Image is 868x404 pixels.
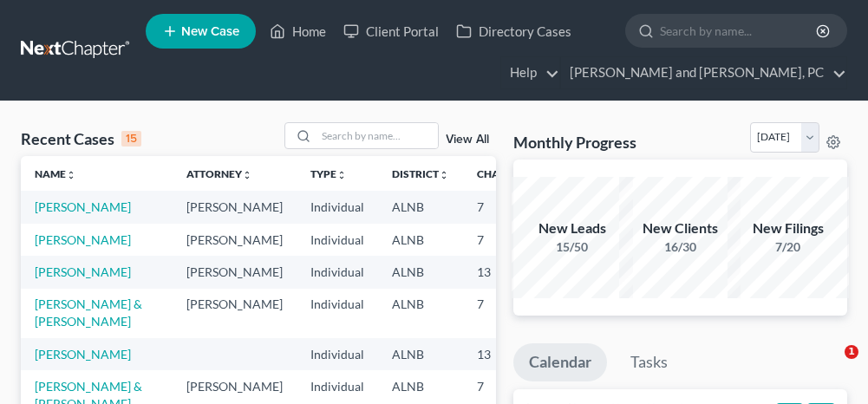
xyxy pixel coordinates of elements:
div: New Clients [619,218,741,238]
div: 7/20 [728,238,849,256]
a: Typeunfold_more [310,167,347,180]
input: Search by name... [660,15,819,47]
i: unfold_more [66,170,76,180]
a: Chapterunfold_more [477,167,536,180]
td: ALNB [378,289,463,338]
td: [PERSON_NAME] [173,256,297,288]
td: ALNB [378,256,463,288]
td: Individual [297,289,378,338]
td: 7 [463,224,550,256]
td: Individual [297,224,378,256]
i: unfold_more [242,170,252,180]
a: [PERSON_NAME] [35,199,131,214]
td: Individual [297,256,378,288]
td: Individual [297,338,378,370]
td: 13 [463,256,550,288]
td: 7 [463,191,550,223]
a: Directory Cases [447,16,580,47]
div: New Filings [728,218,849,238]
a: [PERSON_NAME] & [PERSON_NAME] [35,296,142,329]
div: 15/50 [512,238,633,256]
a: View All [446,134,489,146]
a: [PERSON_NAME] [35,347,131,362]
iframe: Intercom live chat [809,345,851,387]
a: Districtunfold_more [392,167,449,180]
td: [PERSON_NAME] [173,224,297,256]
a: [PERSON_NAME] and [PERSON_NAME], PC [561,57,846,88]
a: Client Portal [335,16,447,47]
a: [PERSON_NAME] [35,264,131,279]
td: ALNB [378,338,463,370]
div: 15 [121,131,141,147]
a: Home [261,16,335,47]
input: Search by name... [317,123,438,148]
a: Attorneyunfold_more [186,167,252,180]
h3: Monthly Progress [513,132,636,153]
i: unfold_more [336,170,347,180]
td: Individual [297,191,378,223]
a: [PERSON_NAME] [35,232,131,247]
a: Nameunfold_more [35,167,76,180]
a: Help [501,57,559,88]
i: unfold_more [439,170,449,180]
span: New Case [181,25,239,38]
td: [PERSON_NAME] [173,289,297,338]
div: New Leads [512,218,633,238]
span: 1 [845,345,858,359]
td: [PERSON_NAME] [173,191,297,223]
td: 7 [463,289,550,338]
td: ALNB [378,191,463,223]
div: Recent Cases [21,128,141,149]
a: Calendar [513,343,607,381]
a: Tasks [615,343,683,381]
td: 13 [463,338,550,370]
div: 16/30 [619,238,741,256]
td: ALNB [378,224,463,256]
